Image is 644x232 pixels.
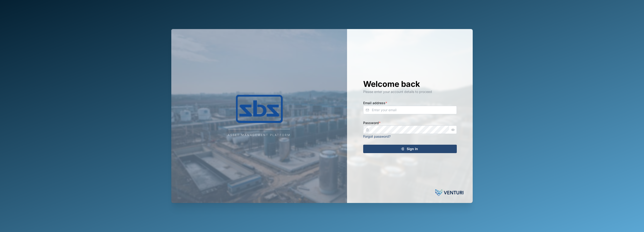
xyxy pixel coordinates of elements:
[407,145,418,153] span: Sign In
[212,95,306,123] img: Company Logo
[363,120,381,125] label: Password
[363,89,457,94] div: Please enter your account details to proceed
[363,79,457,89] h1: Welcome back
[435,188,463,197] img: Powered by: Venturi
[363,106,457,114] input: Enter your email
[363,100,387,106] label: Email address
[363,145,457,153] button: Sign In
[363,134,391,138] a: Forgot password?
[228,133,291,137] div: Asset Management Platform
